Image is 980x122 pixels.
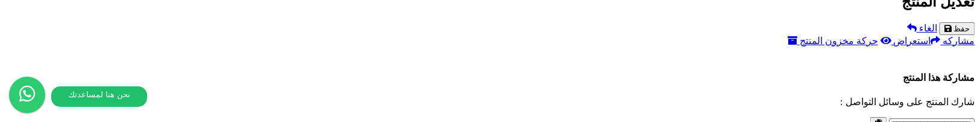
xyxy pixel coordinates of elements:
span: حركة مخزون المنتج [800,36,878,46]
p: شارك المنتج على وسائل التواصل : [5,96,975,108]
span: حفظ [954,24,970,33]
a: حركة مخزون المنتج [788,36,878,46]
a: استعراض [880,36,931,46]
span: الغاء [919,23,937,33]
a: الغاء [907,23,937,33]
button: حفظ [940,22,975,35]
a: مشاركه [931,36,975,46]
span: مشاركه [943,36,975,46]
h4: مشاركة هذا المنتج [5,72,975,83]
span: استعراض [894,36,931,46]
